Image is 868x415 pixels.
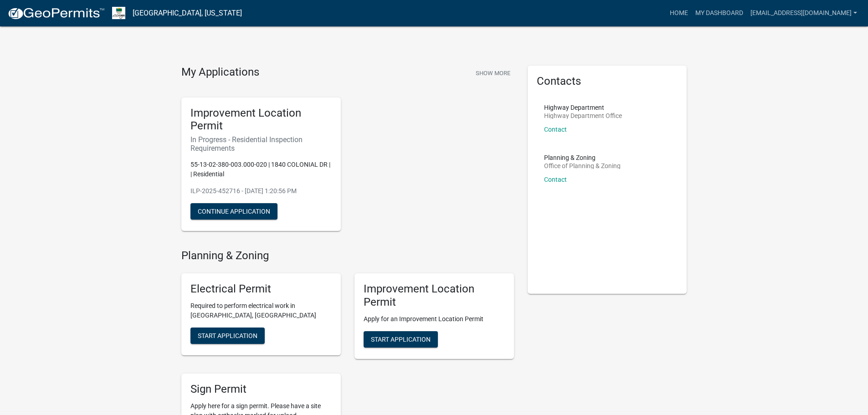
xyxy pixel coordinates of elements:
[544,126,567,133] a: Contact
[190,282,332,296] h5: Electrical Permit
[371,335,431,343] span: Start Application
[544,104,622,111] p: Highway Department
[190,301,332,320] p: Required to perform electrical work in [GEOGRAPHIC_DATA], [GEOGRAPHIC_DATA]
[190,135,332,153] h6: In Progress - Residential Inspection Requirements
[190,328,265,344] button: Start Application
[181,249,514,262] h4: Planning & Zoning
[190,160,332,179] p: 55-13-02-380-003.000-020 | 1840 COLONIAL DR | | Residential
[692,5,747,22] a: My Dashboard
[364,314,505,324] p: Apply for an Improvement Location Permit
[544,176,567,183] a: Contact
[190,383,332,396] h5: Sign Permit
[472,66,514,81] button: Show More
[544,154,621,161] p: Planning & Zoning
[190,203,277,220] button: Continue Application
[190,107,332,133] h5: Improvement Location Permit
[112,7,125,19] img: Morgan County, Indiana
[544,163,621,169] p: Office of Planning & Zoning
[666,5,692,22] a: Home
[198,332,257,339] span: Start Application
[537,75,678,88] h5: Contacts
[190,186,332,196] p: ILP-2025-452716 - [DATE] 1:20:56 PM
[544,113,622,119] p: Highway Department Office
[181,66,259,79] h4: My Applications
[133,5,242,21] a: [GEOGRAPHIC_DATA], [US_STATE]
[747,5,861,22] a: [EMAIL_ADDRESS][DOMAIN_NAME]
[364,331,438,348] button: Start Application
[364,282,505,309] h5: Improvement Location Permit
